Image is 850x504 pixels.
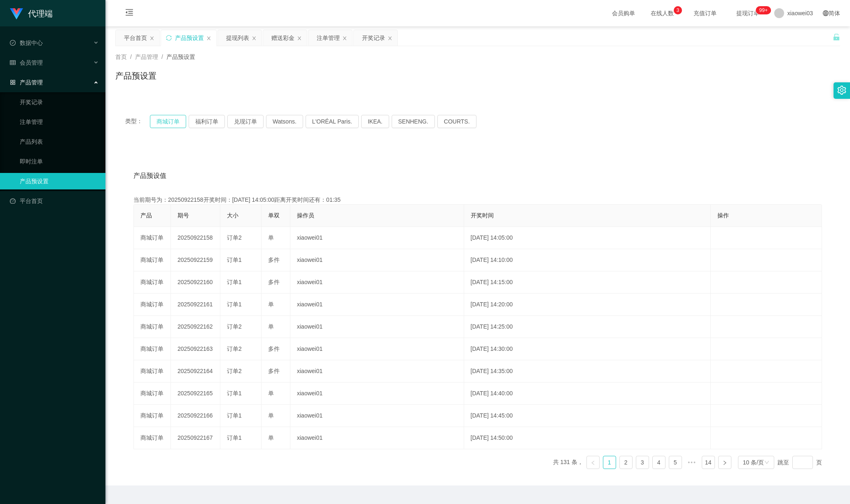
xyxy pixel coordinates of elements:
li: 5 [669,456,682,469]
i: 图标: appstore-o [10,79,16,85]
i: 图标: left [591,460,595,465]
td: xiaowei01 [290,249,464,271]
a: 开奖记录 [20,94,99,110]
a: 2 [620,456,632,469]
i: 图标: down [764,460,769,466]
i: 图标: close [149,36,154,41]
a: 1 [603,456,616,469]
span: 首页 [115,54,127,60]
td: [DATE] 14:20:00 [464,294,711,316]
span: 会员管理 [10,59,43,66]
button: IKEA. [361,115,389,128]
span: 单 [268,301,274,308]
li: 14 [702,456,715,469]
div: 当前期号为：20250922158开奖时间：[DATE] 14:05:00距离开奖时间还有：01:35 [133,196,822,204]
button: 商城订单 [150,115,186,128]
td: 20250922164 [171,360,220,383]
a: 注单管理 [20,114,99,130]
span: 大小 [227,212,238,219]
td: 商城订单 [134,249,171,271]
span: 单 [268,412,274,419]
td: 商城订单 [134,316,171,338]
span: 订单2 [227,368,242,374]
td: [DATE] 14:45:00 [464,405,711,427]
span: ••• [685,456,698,469]
td: [DATE] 14:50:00 [464,427,711,449]
i: 图标: close [297,36,302,41]
li: 下一页 [718,456,731,469]
td: 20250922159 [171,249,220,271]
a: 3 [636,456,649,469]
span: 订单1 [227,390,242,397]
span: / [161,54,163,60]
span: 在线人数 [647,10,678,16]
td: 商城订单 [134,383,171,405]
li: 3 [636,456,649,469]
li: 2 [619,456,633,469]
sup: 3 [674,6,682,14]
td: [DATE] 14:40:00 [464,383,711,405]
span: 操作 [717,212,729,219]
td: xiaowei01 [290,294,464,316]
li: 共 131 条， [553,456,583,469]
td: 商城订单 [134,227,171,249]
a: 14 [702,456,715,469]
span: 订单1 [227,257,242,263]
td: [DATE] 14:35:00 [464,360,711,383]
span: 订单2 [227,345,242,352]
td: 20250922162 [171,316,220,338]
span: 单 [268,390,274,397]
button: Watsons. [266,115,303,128]
td: 商城订单 [134,271,171,294]
span: 类型： [125,115,150,128]
i: 图标: unlock [833,33,840,41]
button: COURTS. [437,115,476,128]
td: 商城订单 [134,338,171,360]
td: xiaowei01 [290,338,464,360]
td: xiaowei01 [290,427,464,449]
span: 提现订单 [732,10,764,16]
td: 20250922158 [171,227,220,249]
span: 数据中心 [10,40,43,46]
td: [DATE] 14:25:00 [464,316,711,338]
td: 商城订单 [134,360,171,383]
sup: 1202 [756,6,771,14]
i: 图标: close [388,36,392,41]
i: 图标: setting [837,86,846,95]
td: xiaowei01 [290,271,464,294]
a: 图标: dashboard平台首页 [10,193,99,209]
h1: 代理端 [28,0,53,27]
i: 图标: close [342,36,347,41]
div: 产品预设置 [175,30,204,46]
span: 产品 [140,212,152,219]
button: 福利订单 [189,115,225,128]
span: 操作员 [297,212,314,219]
a: 即时注单 [20,153,99,170]
td: 商城订单 [134,405,171,427]
span: 订单1 [227,301,242,308]
span: 订单1 [227,412,242,419]
span: 产品预设置 [166,54,195,60]
a: 5 [669,456,682,469]
div: 提现列表 [226,30,249,46]
div: 赠送彩金 [271,30,294,46]
span: 产品管理 [135,54,158,60]
div: 10 条/页 [743,456,764,469]
td: xiaowei01 [290,227,464,249]
button: SENHENG. [392,115,435,128]
span: / [130,54,132,60]
span: 多件 [268,368,280,374]
i: 图标: check-circle-o [10,40,16,46]
a: 产品列表 [20,133,99,150]
li: 1 [603,456,616,469]
div: 开奖记录 [362,30,385,46]
td: 商城订单 [134,427,171,449]
td: [DATE] 14:10:00 [464,249,711,271]
span: 多件 [268,257,280,263]
td: 20250922167 [171,427,220,449]
td: 20250922166 [171,405,220,427]
a: 4 [653,456,665,469]
td: 20250922165 [171,383,220,405]
i: 图标: menu-fold [115,0,143,27]
i: 图标: close [252,36,257,41]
